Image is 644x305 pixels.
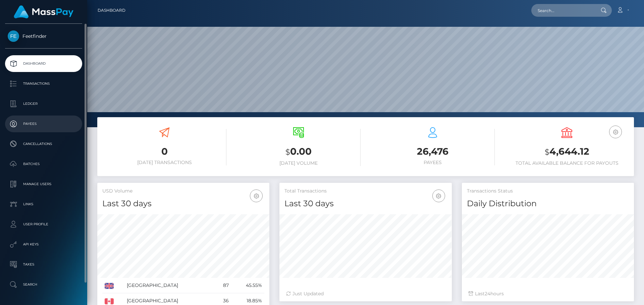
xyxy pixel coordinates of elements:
[467,188,629,195] h5: Transactions Status
[102,160,226,165] h6: [DATE] Transactions
[105,298,114,304] img: CA.png
[5,176,82,193] a: Manage Users
[505,145,629,159] h3: 4,644.12
[102,198,264,210] h4: Last 30 days
[505,160,629,166] h6: Total Available Balance for Payouts
[8,139,79,149] p: Cancellations
[5,256,82,273] a: Taxes
[8,99,79,109] p: Ledger
[8,239,79,249] p: API Keys
[485,291,490,297] span: 24
[14,5,73,18] img: MassPay Logo
[8,59,79,69] p: Dashboard
[5,276,82,293] a: Search
[5,55,82,72] a: Dashboard
[8,219,79,229] p: User Profile
[469,290,627,297] div: Last hours
[105,283,114,289] img: GB.png
[285,147,290,157] small: $
[5,236,82,253] a: API Keys
[467,198,629,210] h4: Daily Distribution
[5,196,82,213] a: Links
[545,147,549,157] small: $
[5,33,82,39] span: Feetfinder
[5,95,82,112] a: Ledger
[102,145,226,158] h3: 0
[284,198,446,210] h4: Last 30 days
[5,136,82,152] a: Cancellations
[284,188,446,195] h5: Total Transactions
[8,79,79,89] p: Transactions
[286,290,445,297] div: Just Updated
[371,145,495,158] h3: 26,476
[5,156,82,172] a: Batches
[8,179,79,189] p: Manage Users
[8,259,79,270] p: Taxes
[531,4,594,17] input: Search...
[8,159,79,169] p: Batches
[214,278,231,293] td: 87
[5,116,82,132] a: Payees
[124,278,214,293] td: [GEOGRAPHIC_DATA]
[8,119,79,129] p: Payees
[102,188,264,195] h5: USD Volume
[8,199,79,209] p: Links
[98,3,125,17] a: Dashboard
[371,160,495,165] h6: Payees
[231,278,265,293] td: 45.55%
[236,160,361,166] h6: [DATE] Volume
[236,145,361,159] h3: 0.00
[8,280,79,290] p: Search
[5,75,82,92] a: Transactions
[8,30,19,42] img: Feetfinder
[5,216,82,233] a: User Profile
